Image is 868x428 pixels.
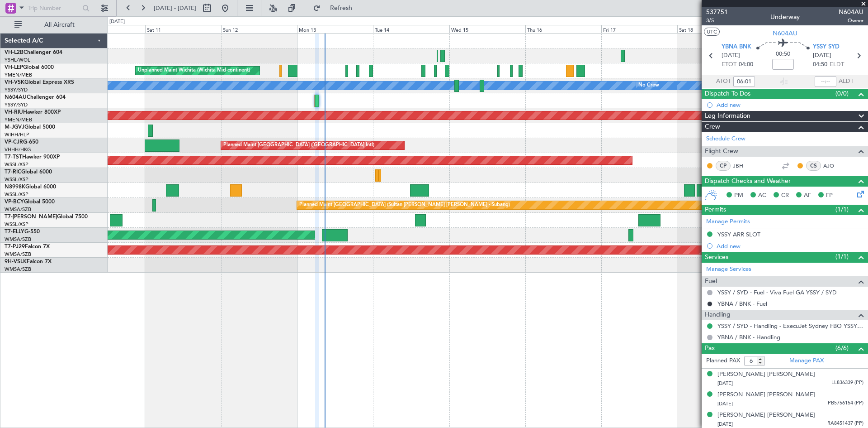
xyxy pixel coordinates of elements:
span: N8998K [5,184,25,190]
span: (1/1) [835,205,849,214]
input: Trip Number [28,1,80,15]
a: T7-RICGlobal 6000 [5,169,52,175]
div: CS [806,161,821,171]
button: UTC [704,28,720,36]
a: YBNA / BNK - Handling [717,333,780,341]
span: Services [705,252,728,263]
span: Pax [705,343,715,354]
span: Permits [705,205,726,215]
a: YSSY / SYD - Handling - ExecuJet Sydney FBO YSSY / SYD [717,322,863,330]
span: VH-VSK [5,80,24,85]
span: Owner [839,17,863,24]
span: ELDT [830,60,844,69]
div: Tue 14 [373,25,449,33]
div: [DATE] [109,18,125,26]
span: Fuel [705,276,717,287]
span: Flight Crew [705,146,738,157]
span: VH-LEP [5,65,23,70]
a: WSSL/XSP [5,161,28,168]
span: FP [826,191,833,200]
a: N8998KGlobal 6000 [5,184,56,190]
div: [PERSON_NAME] [PERSON_NAME] [717,370,815,379]
input: --:-- [815,76,836,87]
span: T7-[PERSON_NAME] [5,214,57,220]
span: All Aircraft [24,22,95,28]
a: Manage PAX [789,356,824,365]
span: PB5756154 (PP) [828,399,863,407]
button: Refresh [309,1,363,15]
span: Dispatch To-Dos [705,89,750,99]
span: VH-RIU [5,110,23,115]
span: Handling [705,310,731,320]
span: [DATE] [717,400,733,407]
a: VH-LEPGlobal 6000 [5,65,54,70]
a: VHHH/HKG [5,146,31,153]
div: CP [716,161,731,171]
span: 04:00 [739,60,753,69]
a: YMEN/MEB [5,72,32,78]
span: [DATE] [813,51,831,60]
div: Underway [770,12,800,22]
a: JBH [733,162,753,170]
span: 9H-VSLK [5,259,27,264]
a: YSHL/WOL [5,57,30,63]
span: N604AU [5,95,27,100]
a: WMSA/SZB [5,251,31,258]
span: PM [734,191,743,200]
span: T7-PJ29 [5,244,25,250]
a: WIHH/HLP [5,131,29,138]
div: Sat 11 [145,25,221,33]
span: M-JGVJ [5,125,24,130]
a: Manage Permits [706,217,750,226]
span: (6/6) [835,343,849,353]
span: YBNA BNK [722,43,751,52]
span: (0/0) [835,89,849,98]
a: M-JGVJGlobal 5000 [5,125,55,130]
a: VH-VSKGlobal Express XRS [5,80,74,85]
a: YSSY/SYD [5,87,28,93]
span: AC [758,191,766,200]
span: N604AU [773,29,797,38]
span: T7-RIC [5,169,21,175]
a: T7-PJ29Falcon 7X [5,244,50,250]
div: Add new [717,101,863,109]
span: ATOT [716,77,731,86]
a: 9H-VSLKFalcon 7X [5,259,52,264]
span: N604AU [839,7,863,17]
label: Planned PAX [706,356,740,365]
a: VH-RIUHawker 800XP [5,110,61,115]
span: T7-ELLY [5,229,24,235]
span: ETOT [722,60,736,69]
a: WMSA/SZB [5,266,31,273]
span: Leg Information [705,111,750,121]
a: T7-ELLYG-550 [5,229,40,235]
span: VH-L2B [5,50,24,55]
div: Planned Maint [GEOGRAPHIC_DATA] ([GEOGRAPHIC_DATA] Intl) [223,139,374,152]
span: [DATE] [717,421,733,428]
span: ALDT [839,77,854,86]
span: YSSY SYD [813,43,840,52]
span: VP-CJR [5,139,23,145]
div: Wed 15 [449,25,525,33]
a: VP-CJRG-650 [5,139,38,145]
a: WMSA/SZB [5,236,31,243]
span: [DATE] [722,51,740,60]
div: Sun 12 [221,25,297,33]
div: Sat 18 [677,25,753,33]
span: Crew [705,122,720,132]
span: CR [781,191,789,200]
span: Refresh [322,5,360,11]
div: Add new [717,242,863,250]
a: Manage Services [706,265,751,274]
div: Fri 17 [601,25,677,33]
span: LL836339 (PP) [831,379,863,387]
span: AF [804,191,811,200]
a: T7-TSTHawker 900XP [5,154,60,160]
a: N604AUChallenger 604 [5,95,66,100]
span: 04:50 [813,60,827,69]
a: YSSY/SYD [5,101,28,108]
a: T7-[PERSON_NAME]Global 7500 [5,214,88,220]
span: 3/5 [706,17,728,24]
div: Unplanned Maint Wichita (Wichita Mid-continent) [138,64,250,77]
input: --:-- [733,76,755,87]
